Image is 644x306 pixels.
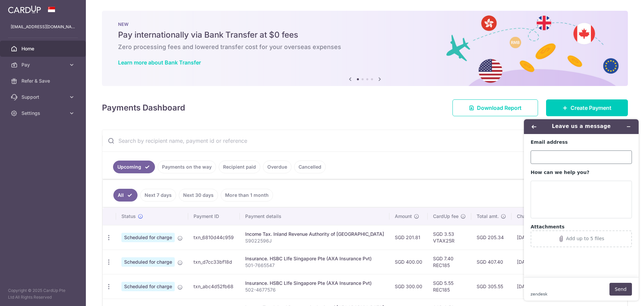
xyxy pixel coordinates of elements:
h4: Payments Dashboard [102,102,185,114]
span: Scheduled for charge [121,257,175,267]
span: Settings [21,110,66,117]
a: Download Report [452,99,538,116]
p: 502-4677576 [245,287,384,293]
span: Charge date [517,213,544,220]
td: SGD 7.40 REC185 [428,250,471,274]
span: Home [21,45,66,52]
p: S9022596J [245,237,384,244]
div: Insurance. HSBC LIfe Singapore Pte (AXA Insurance Pvt) [245,255,384,262]
p: NEW [118,21,612,27]
td: SGD 5.55 REC185 [428,274,471,299]
span: Download Report [477,104,522,112]
img: CardUp [8,5,41,13]
input: Search by recipient name, payment id or reference [102,130,611,151]
span: Help [15,5,29,11]
a: Create Payment [546,99,628,116]
td: SGD 201.81 [389,225,428,250]
span: Support [21,94,66,100]
span: Create Payment [571,104,611,112]
h5: Pay internationally via Bank Transfer at $0 fees [118,30,612,40]
img: Bank transfer banner [102,11,628,86]
a: Recipient paid [219,161,260,173]
td: [DATE] [512,225,557,250]
a: Next 7 days [140,189,176,202]
td: txn_abc4d52fb68 [188,274,240,299]
p: 501-7665547 [245,262,384,269]
th: Payment ID [188,208,240,225]
a: Overdue [263,161,291,173]
a: More than 1 month [221,189,273,202]
span: Refer & Save [21,78,66,84]
a: Upcoming [113,161,155,173]
span: Total amt. [477,213,499,220]
span: CardUp fee [433,213,459,220]
td: SGD 205.34 [471,225,512,250]
td: SGD 3.53 VTAX25R [428,225,471,250]
iframe: Find more information here [519,114,644,306]
a: Learn more about Bank Transfer [118,59,201,66]
a: All [113,189,138,202]
td: [DATE] [512,274,557,299]
span: Amount [395,213,412,220]
a: Payments on the way [158,161,216,173]
span: Status [121,213,136,220]
td: SGD 300.00 [389,274,428,299]
a: Next 30 days [179,189,218,202]
td: txn_6810d44c959 [188,225,240,250]
td: SGD 407.40 [471,250,512,274]
span: Scheduled for charge [121,233,175,242]
span: Scheduled for charge [121,282,175,291]
td: SGD 400.00 [389,250,428,274]
td: [DATE] [512,250,557,274]
div: Insurance. HSBC LIfe Singapore Pte (AXA Insurance Pvt) [245,280,384,287]
div: Income Tax. Inland Revenue Authority of [GEOGRAPHIC_DATA] [245,231,384,237]
th: Payment details [240,208,389,225]
span: Pay [21,61,66,68]
p: [EMAIL_ADDRESS][DOMAIN_NAME] [11,24,75,30]
a: Cancelled [294,161,326,173]
td: SGD 305.55 [471,274,512,299]
td: txn_d7cc33bf18d [188,250,240,274]
h6: Zero processing fees and lowered transfer cost for your overseas expenses [118,43,612,51]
